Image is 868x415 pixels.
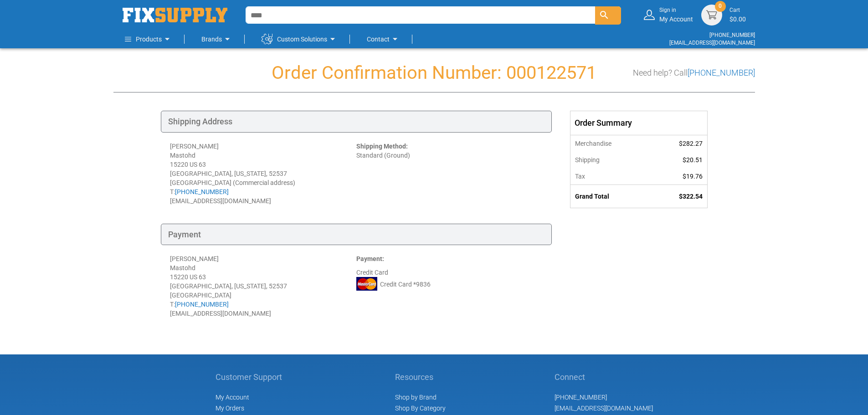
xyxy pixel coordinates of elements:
span: $282.27 [679,140,703,147]
img: MC [356,277,377,291]
span: $0.00 [729,15,746,23]
th: Merchandise [570,135,650,152]
div: [PERSON_NAME] Mastohd 15220 US 63 [GEOGRAPHIC_DATA], [US_STATE], 52537 [GEOGRAPHIC_DATA] (Commerc... [170,142,356,205]
a: Custom Solutions [262,30,338,48]
a: Shop By Category [395,405,446,412]
img: Fix Industrial Supply [123,8,227,22]
h1: Order Confirmation Number: 000122571 [113,63,755,83]
small: Sign in [659,6,693,14]
th: Tax [570,168,650,185]
span: $322.54 [679,193,703,200]
th: Shipping [570,152,650,168]
span: $20.51 [683,156,703,164]
span: 0 [719,2,722,10]
span: Credit Card *9836 [380,280,431,289]
a: [PHONE_NUMBER] [688,68,755,77]
a: [PHONE_NUMBER] [175,188,229,195]
h3: Need help? Call [633,68,755,77]
span: $19.76 [683,173,703,180]
strong: Payment: [356,255,384,262]
div: [PERSON_NAME] Mastohd 15220 US 63 [GEOGRAPHIC_DATA], [US_STATE], 52537 [GEOGRAPHIC_DATA] T: [EMAI... [170,254,356,318]
div: Shipping Address [161,111,552,133]
small: Cart [729,6,746,14]
a: [PHONE_NUMBER] [709,32,755,38]
strong: Grand Total [575,193,609,200]
div: Order Summary [570,111,707,135]
div: My Account [659,6,693,23]
span: My Orders [216,405,244,412]
div: Standard (Ground) [356,142,543,205]
a: Brands [201,30,233,48]
div: Payment [161,224,552,246]
a: [PHONE_NUMBER] [555,394,607,401]
div: Credit Card [356,254,543,318]
a: [PHONE_NUMBER] [175,301,229,308]
span: My Account [216,394,249,401]
a: store logo [123,8,227,22]
a: [EMAIL_ADDRESS][DOMAIN_NAME] [555,405,653,412]
h5: Connect [555,373,653,382]
a: Shop by Brand [395,394,437,401]
h5: Resources [395,373,447,382]
a: [EMAIL_ADDRESS][DOMAIN_NAME] [669,40,755,46]
a: Products [125,30,173,48]
h5: Customer Support [216,373,287,382]
a: Contact [367,30,401,48]
strong: Shipping Method: [356,143,408,150]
